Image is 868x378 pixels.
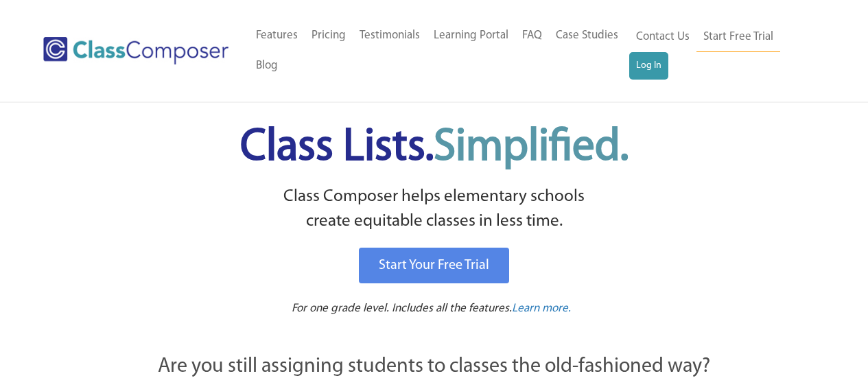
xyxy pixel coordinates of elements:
[249,21,629,81] nav: Header Menu
[379,259,489,272] span: Start Your Free Trial
[515,21,549,51] a: FAQ
[240,126,629,170] span: Class Lists.
[696,22,780,53] a: Start Free Trial
[292,303,512,314] span: For one grade level. Includes all the features.
[82,185,786,235] p: Class Composer helps elementary schools create equitable classes in less time.
[359,248,509,283] a: Start Your Free Trial
[434,126,629,170] span: Simplified.
[353,21,427,51] a: Testimonials
[629,22,814,80] nav: Header Menu
[249,21,305,51] a: Features
[427,21,515,51] a: Learning Portal
[629,22,696,52] a: Contact Us
[305,21,353,51] a: Pricing
[43,37,228,64] img: Class Composer
[249,51,285,81] a: Blog
[549,21,625,51] a: Case Studies
[629,52,668,80] a: Log In
[512,303,571,314] span: Learn more.
[512,300,571,318] a: Learn more.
